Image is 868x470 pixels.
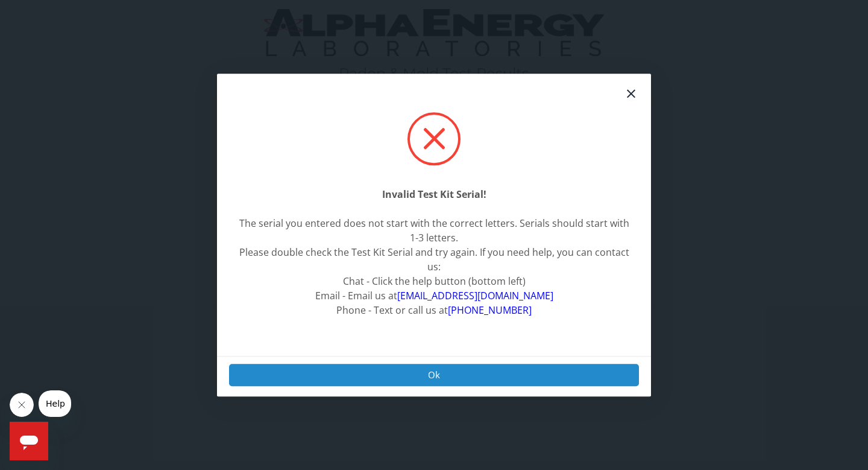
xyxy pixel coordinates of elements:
iframe: Close message [10,393,34,417]
div: Please double check the Test Kit Serial and try again. If you need help, you can contact us: [236,245,632,274]
span: Chat - Click the help button (bottom left) Email - Email us at Phone - Text or call us at [315,275,553,317]
iframe: Button to launch messaging window [10,422,48,460]
iframe: Message from company [39,390,71,417]
a: [EMAIL_ADDRESS][DOMAIN_NAME] [397,289,553,302]
a: [PHONE_NUMBER] [448,303,532,317]
strong: Invalid Test Kit Serial! [382,188,486,201]
div: The serial you entered does not start with the correct letters. Serials should start with 1-3 let... [236,216,632,245]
